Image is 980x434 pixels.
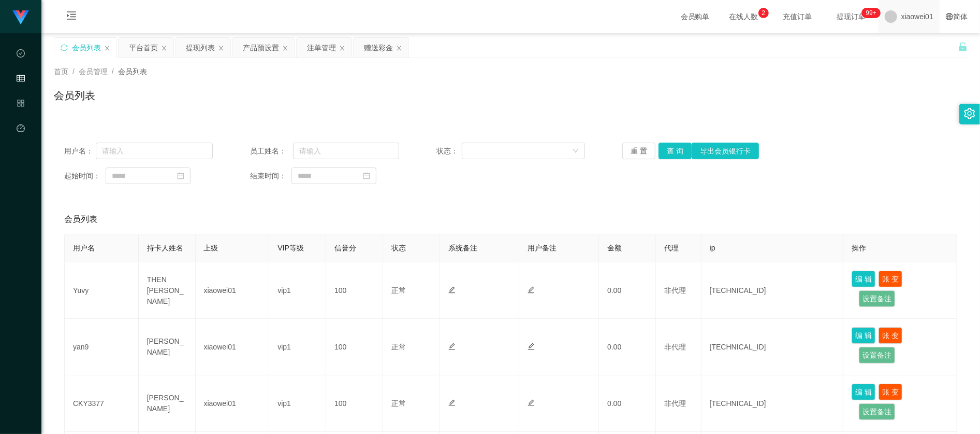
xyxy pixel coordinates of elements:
td: xiaowei01 [196,375,270,432]
span: 状态： [436,146,462,157]
span: 非代理 [664,343,686,351]
a: 图标: dashboard平台首页 [17,118,25,223]
i: 图标: close [218,45,224,51]
i: 图标: close [104,45,110,51]
span: 持卡人姓名 [147,244,183,252]
td: 100 [326,262,383,319]
span: / [112,67,114,76]
i: 图标: unlock [958,42,968,51]
input: 请输入 [96,143,213,159]
td: [PERSON_NAME] [139,375,196,432]
i: 图标: global [946,13,953,20]
td: THEN [PERSON_NAME] [139,262,196,319]
div: 会员列表 [72,38,101,58]
i: 图标: close [161,45,167,51]
span: 用户名： [64,146,96,157]
button: 设置备注 [859,290,895,307]
i: 图标: close [339,45,345,51]
td: 0.00 [599,262,656,319]
i: 图标: edit [448,399,456,407]
span: 正常 [391,286,406,295]
td: [PERSON_NAME] [139,319,196,375]
i: 图标: calendar [363,172,370,179]
i: 图标: edit [528,286,535,293]
span: 上级 [204,244,218,252]
h1: 会员列表 [54,88,95,103]
span: 会员管理 [17,75,25,167]
td: 0.00 [599,319,656,375]
i: 图标: edit [528,399,535,407]
span: 信誉分 [334,244,356,252]
span: 充值订单 [778,13,817,20]
i: 图标: down [573,148,579,155]
span: 会员列表 [118,67,147,76]
button: 账 变 [879,327,902,344]
button: 编 辑 [852,384,875,400]
button: 编 辑 [852,271,875,287]
i: 图标: edit [448,343,456,350]
div: 提现列表 [186,38,215,58]
button: 重 置 [622,143,655,159]
i: 图标: table [17,69,25,90]
span: 提现订单 [832,13,871,20]
span: 首页 [54,67,68,76]
button: 查 询 [659,143,692,159]
img: logo.9652507e.png [12,10,29,25]
span: 用户名 [73,244,95,252]
td: yan9 [65,319,139,375]
button: 导出会员银行卡 [692,143,759,159]
td: vip1 [269,262,326,319]
td: 0.00 [599,375,656,432]
span: 起始时间： [64,171,106,181]
button: 编 辑 [852,327,875,344]
span: 结束时间： [250,171,291,181]
button: 设置备注 [859,403,895,420]
span: 用户备注 [528,244,557,252]
div: 赠送彩金 [364,38,393,58]
span: 系统备注 [448,244,477,252]
span: 代理 [664,244,679,252]
td: 100 [326,375,383,432]
sup: 1209 [862,8,881,18]
div: 产品预设置 [243,38,279,58]
span: 在线人数 [724,13,764,20]
td: xiaowei01 [196,262,270,319]
span: 员工姓名： [250,146,292,157]
button: 账 变 [879,384,902,400]
td: vip1 [269,375,326,432]
span: 非代理 [664,399,686,408]
span: 状态 [391,244,406,252]
p: 2 [762,8,765,18]
span: 正常 [391,399,406,408]
td: [TECHNICAL_ID] [701,262,844,319]
i: 图标: edit [448,286,456,293]
span: 正常 [391,343,406,351]
button: 设置备注 [859,347,895,363]
td: [TECHNICAL_ID] [701,375,844,432]
span: 非代理 [664,286,686,295]
i: 图标: menu-unfold [54,1,89,34]
i: 图标: check-circle-o [17,45,25,65]
td: [TECHNICAL_ID] [701,319,844,375]
span: 会员管理 [79,67,108,76]
i: 图标: sync [61,44,68,51]
td: CKY3377 [65,375,139,432]
span: ip [710,244,715,252]
i: 图标: close [396,45,402,51]
i: 图标: edit [528,343,535,350]
i: 图标: setting [964,108,975,119]
span: 操作 [852,244,866,252]
td: Yuvy [65,262,139,319]
button: 账 变 [879,271,902,287]
span: 产品管理 [17,100,25,192]
td: vip1 [269,319,326,375]
span: / [72,67,75,76]
i: 图标: appstore-o [17,94,25,115]
input: 请输入 [293,143,399,159]
div: 注单管理 [307,38,336,58]
i: 图标: close [282,45,288,51]
span: 会员列表 [64,213,97,226]
div: 平台首页 [129,38,158,58]
span: VIP等级 [277,244,304,252]
td: xiaowei01 [196,319,270,375]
